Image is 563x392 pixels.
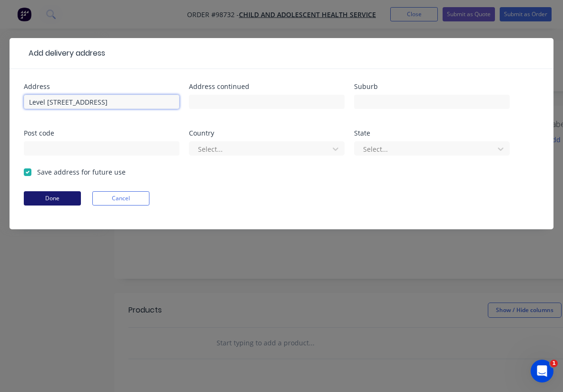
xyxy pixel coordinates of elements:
[24,191,81,206] button: Done
[550,360,558,367] span: 1
[92,191,149,206] button: Cancel
[37,167,126,177] label: Save address for future use
[354,83,510,90] div: Suburb
[531,360,553,382] iframe: Intercom live chat
[189,83,345,90] div: Address continued
[189,130,345,137] div: Country
[24,130,179,137] div: Post code
[354,130,510,137] div: State
[24,48,105,59] div: Add delivery address
[24,83,179,90] div: Address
